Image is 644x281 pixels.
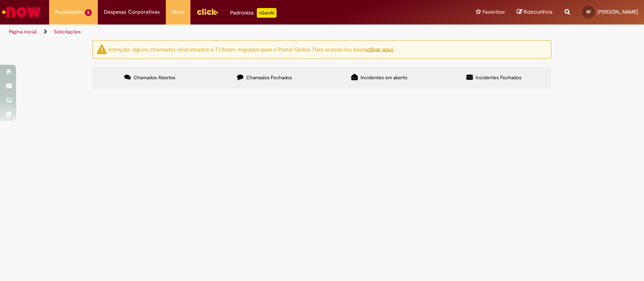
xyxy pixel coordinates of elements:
[134,74,175,81] span: Chamados Abertos
[6,25,423,39] ul: Trilhas de página
[196,6,218,18] img: click_logo_yellow_360x200.png
[55,8,83,16] span: Requisições
[361,74,407,81] span: Incidentes em aberto
[108,45,394,53] ng-bind-html: Atenção: alguns chamados relacionados a T.I foram migrados para o Portal Global. Para acessá-los,...
[85,9,92,16] span: 2
[367,45,394,53] a: clicar aqui.
[9,29,37,35] a: Página inicial
[597,8,638,15] span: [PERSON_NAME]
[230,8,277,18] div: Padroniza
[54,29,81,35] a: Solicitações
[517,8,553,16] a: Rascunhos
[1,4,42,20] img: ServiceNow
[246,74,292,81] span: Chamados Fechados
[524,8,553,16] span: Rascunhos
[476,74,522,81] span: Incidentes Fechados
[172,8,184,16] span: More
[483,8,505,16] span: Favoritos
[104,8,160,16] span: Despesas Corporativas
[586,9,591,14] span: RF
[257,8,277,18] p: +GenAi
